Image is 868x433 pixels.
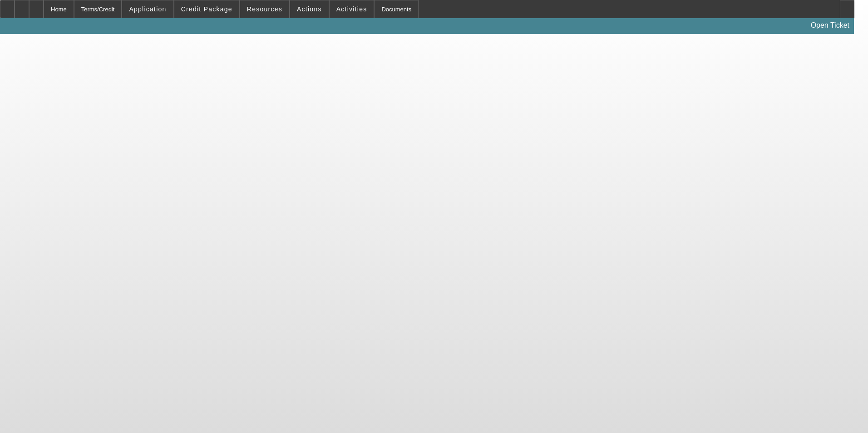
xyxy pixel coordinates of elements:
button: Actions [290,0,329,18]
a: Open Ticket [807,18,853,33]
span: Actions [297,5,322,13]
span: Activities [336,5,367,13]
button: Application [122,0,173,18]
button: Credit Package [174,0,239,18]
span: Resources [247,5,282,13]
button: Activities [330,0,374,18]
button: Resources [240,0,289,18]
span: Application [129,5,166,13]
span: Credit Package [181,5,232,13]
